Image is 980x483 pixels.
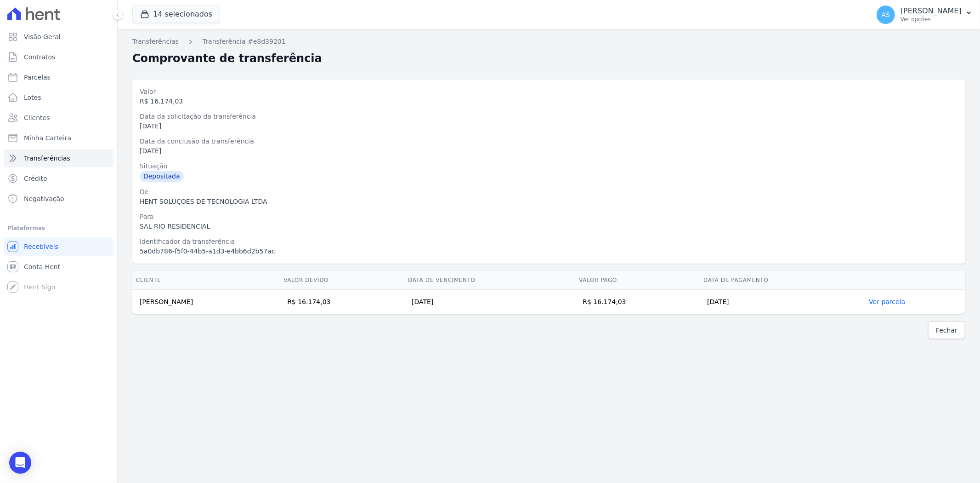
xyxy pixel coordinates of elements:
[132,271,280,290] th: Cliente
[203,37,286,46] a: Transferência #e8d39201
[4,88,113,107] a: Lotes
[140,187,958,197] div: De
[7,223,110,234] div: Plataformas
[575,290,700,314] td: R$ 16.174,03
[882,11,890,18] span: AS
[4,190,113,208] a: Negativação
[132,37,965,46] nav: Breadcrumb
[140,137,958,146] div: Data da conclusão da transferência
[575,271,700,290] th: Valor pago
[869,298,905,305] a: Ver parcela
[24,262,60,271] span: Conta Hent
[24,32,61,41] span: Visão Geral
[4,129,113,147] a: Minha Carteira
[4,258,113,276] a: Conta Hent
[4,109,113,127] a: Clientes
[404,290,575,314] td: [DATE]
[404,271,575,290] th: Data de Vencimento
[24,133,71,143] span: Minha Carteira
[936,326,957,335] span: Fechar
[140,222,958,231] div: SAL RIO RESIDENCIAL
[140,237,958,247] div: Identificador da transferência
[24,52,55,62] span: Contratos
[24,194,64,203] span: Negativação
[280,271,404,290] th: Valor devido
[24,93,41,102] span: Lotes
[132,50,322,67] h2: Comprovante de transferência
[901,16,962,23] p: Ver opções
[4,237,113,256] a: Recebíveis
[700,271,865,290] th: Data de Pagamento
[280,290,404,314] td: R$ 16.174,03
[24,242,58,251] span: Recebíveis
[140,197,958,207] div: HENT SOLUÇÕES DE TECNOLOGIA LTDA
[700,290,865,314] td: [DATE]
[140,212,958,222] div: Para
[4,48,113,66] a: Contratos
[140,146,958,156] div: [DATE]
[132,37,179,46] a: Transferências
[4,28,113,46] a: Visão Geral
[140,97,958,106] div: R$ 16.174,03
[869,2,980,28] button: AS [PERSON_NAME] Ver opções
[140,171,184,182] div: Depositada
[24,113,50,122] span: Clientes
[24,73,51,82] span: Parcelas
[4,149,113,167] a: Transferências
[24,154,70,163] span: Transferências
[140,247,958,256] div: 5a0db786-f5f0-44b5-a1d3-e4bb6d2b57ac
[4,169,113,188] a: Crédito
[140,161,958,171] div: Situação
[140,121,958,131] div: [DATE]
[928,322,965,339] a: Fechar
[24,174,47,183] span: Crédito
[9,452,31,474] div: Open Intercom Messenger
[132,290,280,314] td: [PERSON_NAME]
[132,6,220,23] button: 14 selecionados
[140,87,958,97] div: Valor
[901,6,962,16] p: [PERSON_NAME]
[4,68,113,86] a: Parcelas
[140,112,958,121] div: Data da solicitação da transferência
